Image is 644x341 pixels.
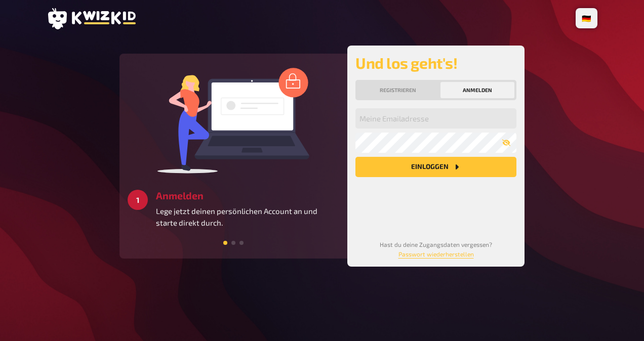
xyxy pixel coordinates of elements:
button: Einloggen [355,157,516,177]
button: Anmelden [440,82,514,98]
h3: Anmelden [156,190,339,201]
input: Meine Emailadresse [355,108,516,129]
a: Passwort wiederherstellen [398,250,474,258]
img: log in [157,67,309,174]
small: Hast du deine Zugangsdaten vergessen? [380,241,492,258]
div: 1 [128,190,148,210]
button: Registrieren [357,82,438,98]
h2: Und los geht's! [355,54,516,72]
li: 🇩🇪 [578,10,595,26]
p: Lege jetzt deinen persönlichen Account an und starte direkt durch. [156,205,339,228]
